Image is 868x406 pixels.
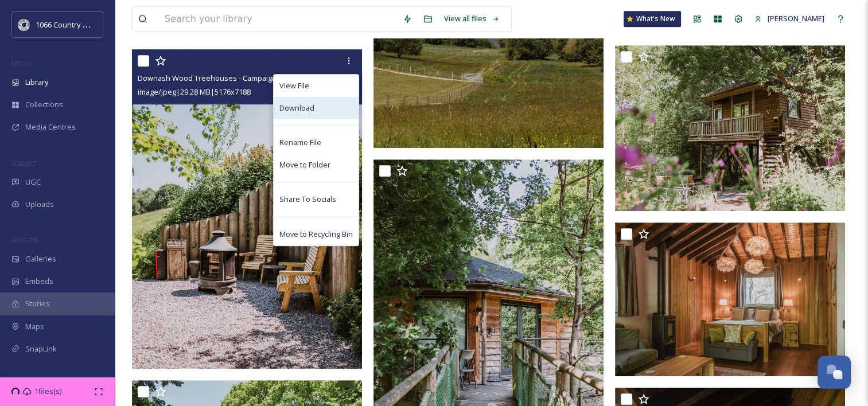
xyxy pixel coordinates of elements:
span: Share To Socials [279,194,336,205]
span: WIDGETS [11,236,38,244]
img: Downash Wood Treehouses - Campaign Shot (40).jpg [132,49,362,369]
span: UGC [25,177,41,188]
span: Maps [25,321,44,332]
span: image/jpeg | 29.28 MB | 5176 x 7188 [138,87,251,97]
span: Move to Recycling Bin [279,229,353,240]
img: Downash Wood Treehouses - Campaign Shot (35).jpg [615,45,845,211]
span: Media Centres [25,122,76,132]
span: [PERSON_NAME] [768,13,824,24]
img: Downash Wood Treehouses - Campaign Shot (32).jpg [615,222,845,376]
span: View File [279,80,309,91]
span: Rename File [279,137,321,148]
button: Open Chat [818,356,851,389]
span: Stories [25,298,50,309]
span: SnapLink [25,343,57,354]
a: What's New [624,11,681,27]
span: COLLECT [11,159,36,167]
span: Collections [25,99,63,110]
span: 1 files(s) [34,386,61,397]
span: Move to Folder [279,159,330,170]
span: Uploads [25,199,54,210]
span: Downash Wood Treehouses - Campaign Shot (40).jpg [138,73,320,83]
a: [PERSON_NAME] [749,7,830,30]
span: Galleries [25,253,56,264]
span: Embeds [25,276,53,287]
span: Library [25,77,48,88]
img: logo_footerstamp.png [18,19,30,30]
a: View all files [438,7,505,30]
span: MEDIA [11,59,32,68]
span: Download [279,103,314,114]
span: 1066 Country Marketing [36,19,116,30]
input: Search your library [159,6,397,32]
